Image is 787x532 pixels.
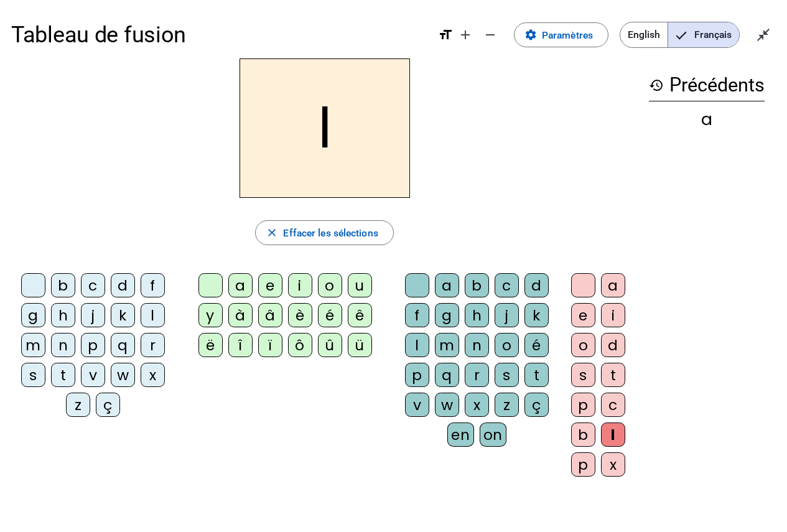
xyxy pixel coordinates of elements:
div: z [66,393,90,417]
div: k [524,303,549,327]
div: é [318,303,342,327]
div: c [81,273,105,297]
div: p [81,333,105,357]
div: b [465,273,489,297]
div: d [601,333,625,357]
div: x [601,452,625,477]
div: a [649,111,765,128]
div: t [524,363,549,387]
div: i [288,273,312,297]
div: è [288,303,312,327]
div: d [524,273,549,297]
div: é [524,333,549,357]
div: f [141,273,165,297]
div: n [465,333,489,357]
div: e [571,303,595,327]
div: i [601,303,625,327]
div: p [571,452,595,477]
h3: Précédents [649,70,765,101]
div: s [21,363,45,387]
div: l [601,422,625,447]
div: o [495,333,519,357]
div: s [495,363,519,387]
div: l [405,333,429,357]
div: ç [524,393,549,417]
div: j [81,303,105,327]
div: w [111,363,135,387]
div: en [447,422,473,447]
div: o [318,273,342,297]
div: î [228,333,253,357]
div: û [318,333,342,357]
div: ü [348,333,372,357]
mat-icon: close_fullscreen [756,27,771,42]
mat-icon: add [458,27,473,42]
div: b [51,273,75,297]
div: t [601,363,625,387]
span: Français [668,22,739,47]
h1: Tableau de fusion [11,12,427,57]
div: t [51,363,75,387]
div: a [435,273,459,297]
div: e [258,273,282,297]
span: English [620,22,668,47]
mat-icon: settings [524,29,537,41]
div: r [141,333,165,357]
div: m [21,333,45,357]
div: c [495,273,519,297]
div: k [111,303,135,327]
div: y [198,303,223,327]
div: d [111,273,135,297]
div: o [571,333,595,357]
div: j [495,303,519,327]
div: h [465,303,489,327]
div: à [228,303,253,327]
mat-icon: format_size [438,27,453,42]
div: c [601,393,625,417]
div: p [405,363,429,387]
div: u [348,273,372,297]
div: ç [96,393,120,417]
div: ë [198,333,223,357]
div: g [435,303,459,327]
div: ê [348,303,372,327]
div: h [51,303,75,327]
div: r [465,363,489,387]
div: x [141,363,165,387]
span: Paramètres [542,27,593,44]
h2: l [240,58,410,198]
div: l [141,303,165,327]
span: Effacer les sélections [283,225,378,241]
div: a [228,273,253,297]
div: s [571,363,595,387]
div: g [21,303,45,327]
div: on [480,422,506,447]
div: ô [288,333,312,357]
button: Diminuer la taille de la police [478,22,503,47]
div: â [258,303,282,327]
div: m [435,333,459,357]
div: p [571,393,595,417]
div: f [405,303,429,327]
button: Augmenter la taille de la police [453,22,478,47]
div: z [495,393,519,417]
mat-icon: history [649,78,664,93]
button: Quitter le plein écran [751,22,776,47]
div: n [51,333,75,357]
div: a [601,273,625,297]
div: q [435,363,459,387]
div: v [81,363,105,387]
mat-icon: remove [483,27,498,42]
mat-icon: close [266,226,278,239]
div: v [405,393,429,417]
div: w [435,393,459,417]
mat-button-toggle-group: Language selection [620,22,740,48]
div: b [571,422,595,447]
div: q [111,333,135,357]
button: Effacer les sélections [255,220,394,245]
button: Paramètres [514,22,608,47]
div: x [465,393,489,417]
div: ï [258,333,282,357]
